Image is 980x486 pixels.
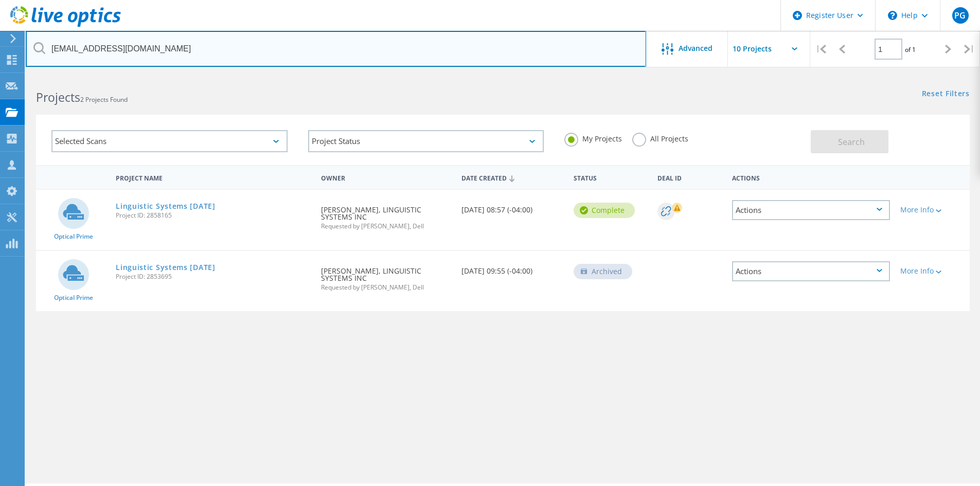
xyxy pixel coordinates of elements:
a: Reset Filters [922,90,970,99]
div: More Info [900,206,965,213]
span: PG [954,11,966,20]
span: Project ID: 2858165 [116,212,311,219]
div: Project Status [308,130,544,152]
a: Linguistic Systems [DATE] [116,264,216,271]
a: Live Optics Dashboard [10,22,121,29]
div: Actions [732,261,890,281]
div: Deal Id [652,168,727,187]
b: Projects [36,89,80,105]
label: All Projects [632,133,688,142]
div: | [959,31,980,67]
a: Linguistic Systems [DATE] [116,203,216,210]
span: Search [838,136,865,148]
div: Complete [574,203,635,218]
div: More Info [900,267,965,275]
span: Requested by [PERSON_NAME], Dell [321,223,451,229]
span: 2 Projects Found [80,95,128,104]
div: | [810,31,831,67]
div: [DATE] 09:55 (-04:00) [456,251,568,285]
span: Optical Prime [54,295,93,301]
div: Status [568,168,652,187]
div: [PERSON_NAME], LINGUISTIC SYSTEMS INC [316,190,456,240]
span: Project ID: 2853695 [116,274,311,280]
button: Search [811,130,888,153]
span: Requested by [PERSON_NAME], Dell [321,284,451,291]
label: My Projects [564,133,622,142]
div: Archived [574,264,632,279]
div: Actions [732,200,890,220]
span: of 1 [905,45,916,54]
div: Actions [727,168,895,187]
svg: \n [888,11,897,20]
span: Advanced [679,45,712,52]
span: Optical Prime [54,233,93,240]
div: Date Created [456,168,568,187]
div: Project Name [111,168,316,187]
div: [PERSON_NAME], LINGUISTIC SYSTEMS INC [316,251,456,301]
input: Search projects by name, owner, ID, company, etc [26,31,646,67]
div: Selected Scans [51,130,288,152]
div: Owner [316,168,456,187]
div: [DATE] 08:57 (-04:00) [456,190,568,224]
